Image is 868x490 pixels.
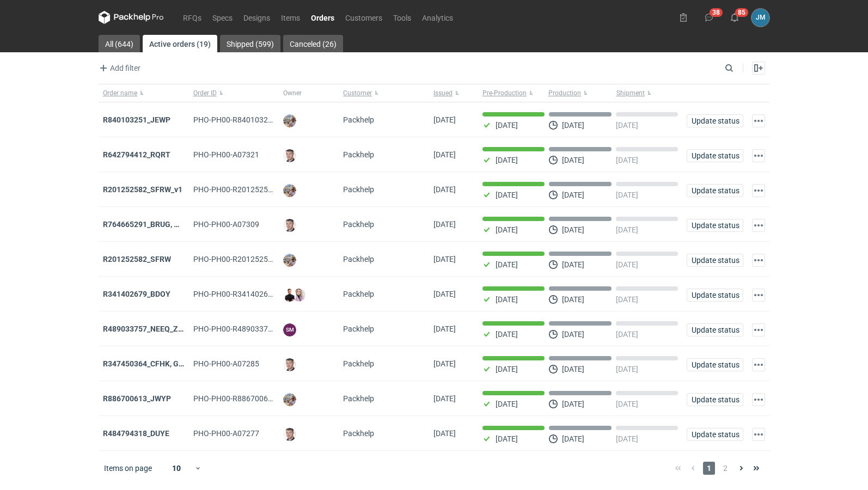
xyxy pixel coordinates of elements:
[616,365,638,373] p: [DATE]
[496,156,518,164] p: [DATE]
[687,358,743,371] button: Update status
[340,11,388,24] a: Customers
[305,11,340,24] a: Orders
[616,156,638,164] p: [DATE]
[752,114,765,127] button: Actions
[388,11,417,24] a: Tools
[283,428,296,441] img: Maciej Sikora
[283,184,296,197] img: Michał Palasek
[343,220,374,229] span: Packhelp
[283,323,296,336] figcaption: SM
[193,394,300,403] span: PHO-PH00-R886700613_JWYP
[482,89,527,97] span: Pre-Production
[343,429,374,438] span: Packhelp
[339,84,429,102] button: Customer
[562,260,584,269] p: [DATE]
[292,289,305,302] img: Klaudia Wiśniewska
[433,220,456,229] span: 01/10/2025
[193,324,414,333] span: PHO-PH00-R489033757_NEEQ_ZVYP_WVPK_PHVG_SDDZ_GAYC
[193,290,299,298] span: PHO-PH00-R341402679_BDOY
[417,11,459,24] a: Analytics
[496,434,518,443] p: [DATE]
[703,462,715,475] span: 1
[562,400,584,408] p: [DATE]
[687,114,743,127] button: Update status
[104,463,152,474] span: Items on page
[752,393,765,406] button: Actions
[193,220,259,229] span: PHO-PH00-A07309
[103,255,171,264] a: R201252582_SFRW
[99,35,140,52] a: All (644)
[99,11,164,24] svg: Packhelp Pro
[687,149,743,162] button: Update status
[178,11,207,24] a: RFQs
[96,62,141,75] button: Add filter
[719,462,731,475] span: 2
[496,295,518,304] p: [DATE]
[616,225,638,234] p: [DATE]
[99,84,189,102] button: Order name
[343,89,372,97] span: Customer
[103,150,170,159] a: R642794412_RQRT
[283,35,343,52] a: Canceled (26)
[562,434,584,443] p: [DATE]
[692,361,738,369] span: Update status
[692,326,738,334] span: Update status
[103,115,170,124] a: R840103251_JEWP
[103,324,287,333] strong: R489033757_NEEQ_ZVYP_WVPK_PHVG_SDDZ_GAYC
[687,254,743,267] button: Update status
[692,256,738,264] span: Update status
[562,330,584,339] p: [DATE]
[616,89,645,97] span: Shipment
[562,365,584,373] p: [DATE]
[220,35,280,52] a: Shipped (599)
[429,84,478,102] button: Issued
[283,219,296,232] img: Maciej Sikora
[548,89,581,97] span: Production
[433,359,456,368] span: 25/09/2025
[616,295,638,304] p: [DATE]
[103,394,171,403] strong: R886700613_JWYP
[692,222,738,229] span: Update status
[687,323,743,336] button: Update status
[283,114,296,127] img: Michał Palasek
[616,434,638,443] p: [DATE]
[433,150,456,159] span: 03/10/2025
[207,11,238,24] a: Specs
[752,289,765,302] button: Actions
[700,9,718,26] button: 38
[343,150,374,159] span: Packhelp
[692,187,738,194] span: Update status
[193,185,313,194] span: PHO-PH00-R201252582_SFRW_V1
[687,219,743,232] button: Update status
[103,185,182,194] strong: R201252582_SFRW_v1
[692,117,738,125] span: Update status
[343,185,374,194] span: Packhelp
[343,324,374,333] span: Packhelp
[692,431,738,438] span: Update status
[103,359,193,368] strong: R347450364_CFHK, GKSJ
[496,191,518,199] p: [DATE]
[562,156,584,164] p: [DATE]
[159,461,194,476] div: 10
[687,184,743,197] button: Update status
[343,290,374,298] span: Packhelp
[189,84,279,102] button: Order ID
[103,89,137,97] span: Order name
[103,290,170,298] a: R341402679_BDOY
[752,184,765,197] button: Actions
[751,9,769,27] div: Joanna Myślak
[616,400,638,408] p: [DATE]
[687,289,743,302] button: Update status
[433,185,456,194] span: 01/10/2025
[692,396,738,403] span: Update status
[496,225,518,234] p: [DATE]
[283,89,302,97] span: Owner
[343,255,374,264] span: Packhelp
[103,429,169,438] strong: R484794318_DUYE
[752,254,765,267] button: Actions
[614,84,682,102] button: Shipment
